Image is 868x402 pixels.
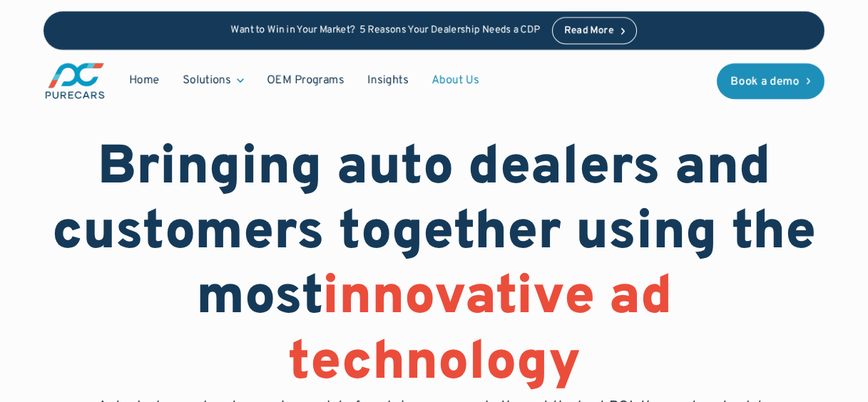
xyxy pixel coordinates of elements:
a: OEM Programs [255,67,356,94]
div: Book a demo [731,76,800,88]
div: Solutions [171,67,255,94]
span: innovative ad technology [288,264,673,398]
a: Home [118,67,171,94]
p: Want to Win in Your Market? 5 Reasons Your Dealership Needs a CDP [231,25,541,37]
h1: Bringing auto dealers and customers together using the most [44,137,824,397]
a: Insights [356,67,420,94]
a: Book a demo [717,63,825,99]
a: Read More [552,17,638,44]
img: purecars logo [44,61,106,100]
a: main [44,61,106,100]
a: About Us [420,67,491,94]
div: Solutions [183,73,231,88]
div: Read More [564,26,614,36]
